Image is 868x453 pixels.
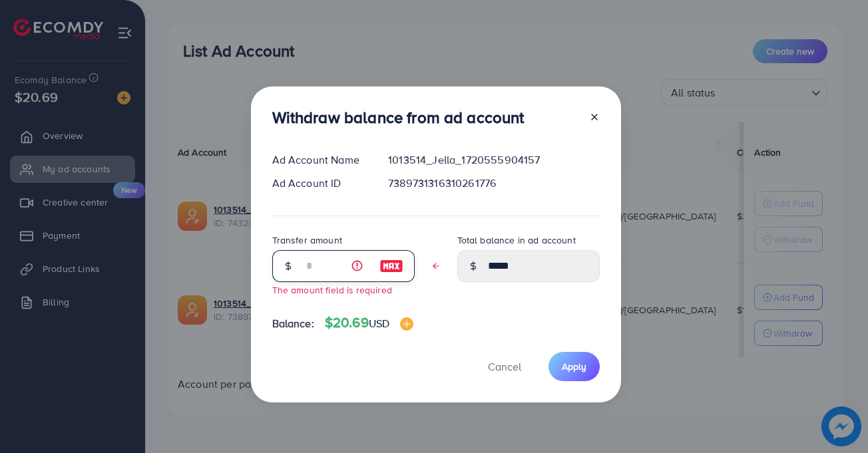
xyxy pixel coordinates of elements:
button: Apply [548,352,600,380]
span: Apply [562,360,586,373]
div: Ad Account ID [262,176,378,191]
span: Cancel [488,359,521,374]
button: Cancel [471,352,538,380]
img: image [379,258,403,274]
h4: $20.69 [325,315,413,331]
small: The amount field is required [272,283,392,296]
label: Total balance in ad account [457,233,576,247]
img: image [400,317,413,331]
label: Transfer amount [272,233,342,247]
h3: Withdraw balance from ad account [272,108,525,127]
span: USD [369,316,389,331]
div: 7389731316310261776 [377,176,610,191]
div: 1013514_Jella_1720555904157 [377,152,610,168]
span: Balance: [272,316,314,331]
div: Ad Account Name [262,152,378,168]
